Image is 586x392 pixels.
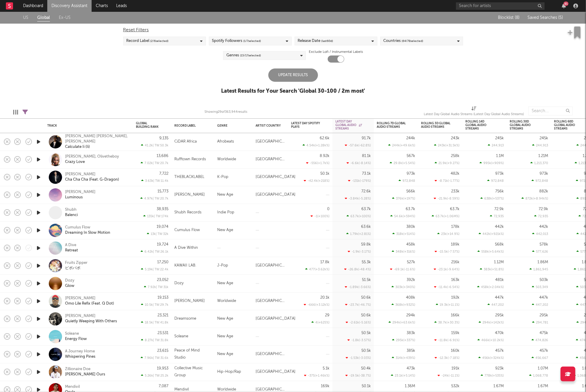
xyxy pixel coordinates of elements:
[174,124,202,128] div: Record Label
[136,179,168,183] div: 3.63k | TW: 11.4k
[65,266,80,271] div: ピポパポ
[392,338,415,342] div: 295k ( +337 % )
[65,283,74,289] a: Glow
[214,151,253,169] div: Worldwide
[136,214,168,218] div: 135k | TW: 174k
[532,303,548,307] div: 447,202
[158,331,168,335] div: 23,531
[399,179,415,183] div: 972,848
[136,122,160,129] div: Global Building Rank
[65,319,117,324] div: Quietly Weeping With Others
[65,159,85,165] div: Crazy Love
[407,331,415,335] div: 383k
[435,161,460,165] div: 21.9k ( +9.27 % )
[361,190,371,193] div: 72.6k
[217,124,247,128] div: Genre
[527,16,563,20] span: Saved Searches
[65,337,87,342] div: Energy Flow
[214,169,253,186] div: K-Pop
[320,154,329,158] div: 8.92k
[306,161,329,165] div: -556 ( +1.7k % )
[347,214,371,218] div: 63.7k ( +100 % )
[174,244,198,251] div: A Dive Within
[498,16,520,20] span: Blocklist
[65,313,95,319] a: [PERSON_NAME]
[479,321,504,324] div: 294k ( +142k % )
[534,214,548,218] div: 72,935
[494,260,504,264] div: 1.12M
[327,207,329,211] div: 0
[214,293,253,310] div: Worldwide
[530,161,548,165] div: 1,213,370
[558,16,563,20] span: ( 5 )
[539,225,548,229] div: 442k
[362,172,371,176] div: 73.1k
[478,338,504,342] div: 466k ( +10.2k % )
[214,310,253,328] div: New Age
[361,243,371,246] div: 59.8k
[538,154,548,158] div: 1.21M
[406,225,415,229] div: 380k
[65,177,119,182] a: Cha Cha Cha (Feat. G-Dragon)
[159,136,168,140] div: 9,135
[65,296,95,301] div: [PERSON_NAME]
[450,207,460,211] div: 63.7k
[291,122,321,129] div: Latest Day Spotify Plays
[451,331,460,335] div: 159k
[123,27,463,34] div: Reset Filters
[539,296,548,300] div: 447k
[304,303,329,307] div: -666 ( +3.12k % )
[65,278,74,283] div: Dozy
[320,296,329,300] div: 20.1k
[495,278,504,282] div: 481k
[240,52,261,59] span: ( 15 / 17 selected)
[136,143,168,147] div: 41.2k | TW: 50.3k
[347,161,371,165] div: -6.6k ( -8.14 % )
[480,161,504,165] div: 995k ( +909 % )
[65,372,105,377] a: [PERSON_NAME] Ours
[451,136,460,140] div: 243k
[345,143,371,147] div: -57.6k ( -62.8 % )
[65,172,95,177] div: [PERSON_NAME]
[495,313,504,317] div: 295k
[174,315,196,322] div: Dreamsome
[126,37,169,45] div: Record Label
[346,232,371,236] div: 1.79k ( +2.81 % )
[65,154,119,159] a: [PERSON_NAME], Olivetheboy
[530,267,548,271] div: 1,861,945
[65,207,77,213] a: Shubh
[436,303,460,307] div: 19.3k ( +11.1 % )
[495,136,504,140] div: 245k
[157,225,168,229] div: 19,074
[256,174,296,181] div: [GEOGRAPHIC_DATA]
[344,267,371,271] div: -26.8k ( -48.4 % )
[59,14,71,22] a: Ex-US
[540,313,548,317] div: 295k
[515,16,520,20] span: ( 8 )
[65,354,95,360] a: Whispering Pines
[136,197,168,200] div: 4.97k | TW: 20.7k
[65,195,83,200] div: Luminous
[320,260,329,264] div: 17.8k
[451,154,460,158] div: 258k
[495,172,504,176] div: 973k
[495,296,504,300] div: 447k
[554,120,584,130] div: Rolling 60D Global Audio Streams
[309,48,363,55] label: Exclude Lofi / Instrumental Labels
[361,313,371,317] div: 50.6k
[325,313,329,317] div: 29
[65,301,114,306] a: Omo Lile Refix (Feat. Q Dot)
[451,296,460,300] div: 192k
[451,190,460,193] div: 233k
[65,213,78,218] a: Balenci
[65,384,80,390] a: Mendivil
[214,328,253,346] div: New Age
[377,122,406,129] div: Rolling 7D Global Audio Streams
[65,190,95,195] div: [PERSON_NAME]
[406,207,415,211] div: 63.7k
[65,349,95,354] div: A Journey Home
[37,14,50,22] a: Global
[65,260,87,266] a: Fruits Zipper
